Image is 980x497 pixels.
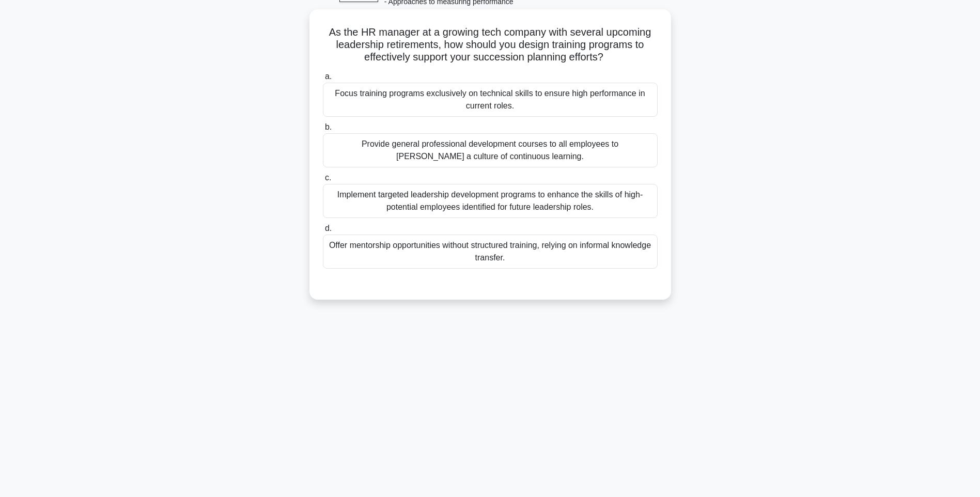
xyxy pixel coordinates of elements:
div: Focus training programs exclusively on technical skills to ensure high performance in current roles. [323,83,658,117]
span: d. [325,224,332,232]
span: b. [325,122,332,131]
div: Offer mentorship opportunities without structured training, relying on informal knowledge transfer. [323,235,658,269]
div: Provide general professional development courses to all employees to [PERSON_NAME] a culture of c... [323,133,658,167]
h5: As the HR manager at a growing tech company with several upcoming leadership retirements, how sho... [322,26,659,64]
span: c. [325,173,331,182]
div: Implement targeted leadership development programs to enhance the skills of high-potential employ... [323,184,658,218]
span: a. [325,72,332,81]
